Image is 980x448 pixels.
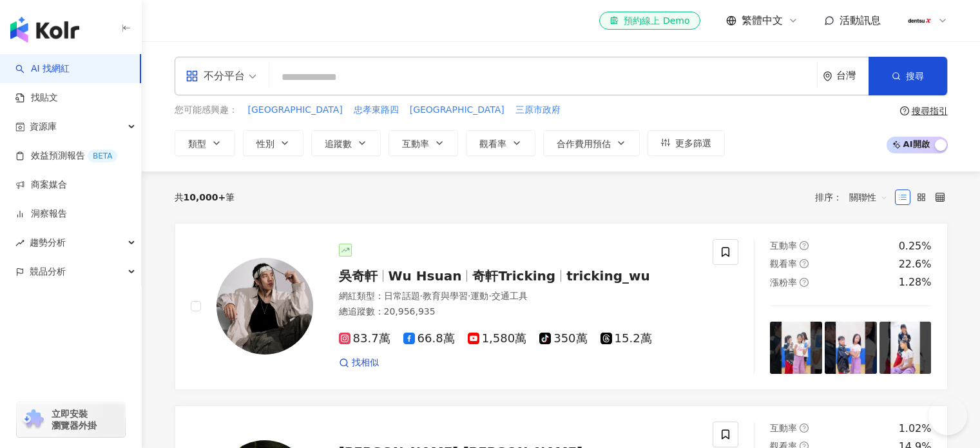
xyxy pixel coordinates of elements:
span: 350萬 [539,332,587,346]
span: 資源庫 [30,112,57,141]
span: · [420,291,423,301]
span: · [488,291,491,301]
span: 運動 [470,291,488,301]
a: 洞察報告 [15,208,67,220]
button: 更多篩選 [648,130,725,156]
span: 互動率 [770,240,797,251]
span: question-circle [800,278,809,287]
span: 日常話題 [384,291,420,301]
img: post-image [770,322,822,374]
span: 三原市政府 [515,104,561,117]
img: logo [10,17,79,43]
span: 漲粉率 [770,277,797,287]
span: 立即安裝 瀏覽器外掛 [52,408,97,431]
span: 類型 [188,139,206,149]
span: 觀看率 [770,258,797,269]
span: 66.8萬 [403,332,455,346]
span: 吳奇軒 [339,268,378,284]
a: 預約線上 Demo [599,12,700,30]
span: · [468,291,470,301]
span: 搜尋 [906,71,924,81]
span: question-circle [900,106,909,115]
span: 繁體中文 [742,14,783,28]
span: question-circle [800,241,809,250]
div: 總追蹤數 ： 20,956,935 [339,306,698,318]
span: 性別 [256,139,274,149]
span: 交通工具 [492,291,528,301]
button: [GEOGRAPHIC_DATA] [247,103,343,117]
span: appstore [186,70,198,83]
img: post-image [825,322,877,374]
span: 活動訊息 [840,14,881,26]
div: 0.25% [899,239,932,253]
div: 共 筆 [175,192,235,202]
img: post-image [879,322,932,374]
a: 效益預測報告BETA [15,150,117,162]
span: 追蹤數 [325,139,352,149]
span: 互動率 [770,423,797,433]
span: 您可能感興趣： [175,104,238,117]
a: 找貼文 [15,92,58,104]
span: 合作費用預估 [557,139,611,149]
a: KOL Avatar吳奇軒Wu Hsuan奇軒Trickingtricking_wu網紅類型：日常話題·教育與學習·運動·交通工具總追蹤數：20,956,93583.7萬66.8萬1,580萬3... [175,223,948,390]
button: 合作費用預估 [543,130,640,156]
div: 1.28% [899,275,932,289]
span: 忠孝東路四 [354,104,399,117]
span: Wu Hsuan [389,268,462,284]
div: 1.02% [899,422,932,436]
span: 更多篩選 [675,138,711,148]
button: 搜尋 [869,57,947,95]
span: [GEOGRAPHIC_DATA] [248,104,343,117]
button: 互動率 [389,130,458,156]
img: 180x180px_JPG.jpg [907,8,932,33]
a: searchAI 找網紅 [15,63,70,75]
span: 趨勢分析 [30,228,66,257]
div: 台灣 [836,70,869,81]
img: chrome extension [21,409,46,430]
span: 關聯性 [849,187,888,208]
span: question-circle [800,259,809,268]
span: 奇軒Tricking [472,268,555,284]
span: tricking_wu [566,268,650,284]
span: rise [15,239,24,248]
span: 互動率 [402,139,429,149]
a: 商案媒合 [15,179,67,191]
div: 預約線上 Demo [610,14,689,27]
button: 三原市政府 [515,103,561,117]
span: question-circle [800,424,809,433]
button: [GEOGRAPHIC_DATA] [409,103,505,117]
span: 觀看率 [479,139,506,149]
span: 1,580萬 [468,332,527,346]
span: 競品分析 [30,257,66,286]
button: 類型 [175,130,235,156]
button: 忠孝東路四 [353,103,399,117]
span: [GEOGRAPHIC_DATA] [410,104,504,117]
div: 不分平台 [186,66,245,86]
span: 15.2萬 [600,332,652,346]
button: 追蹤數 [311,130,381,156]
a: 找相似 [339,356,379,369]
span: 教育與學習 [423,291,468,301]
div: 排序： [815,187,895,208]
iframe: Help Scout Beacon - Open [928,396,967,435]
button: 觀看率 [466,130,535,156]
div: 搜尋指引 [912,106,948,116]
div: 網紅類型 ： [339,290,698,303]
button: 性別 [243,130,303,156]
span: 10,000+ [184,192,226,202]
a: chrome extension立即安裝 瀏覽器外掛 [17,402,125,437]
span: environment [823,72,832,81]
img: KOL Avatar [216,258,313,355]
div: 22.6% [899,257,932,271]
span: 找相似 [352,356,379,369]
span: 83.7萬 [339,332,390,346]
